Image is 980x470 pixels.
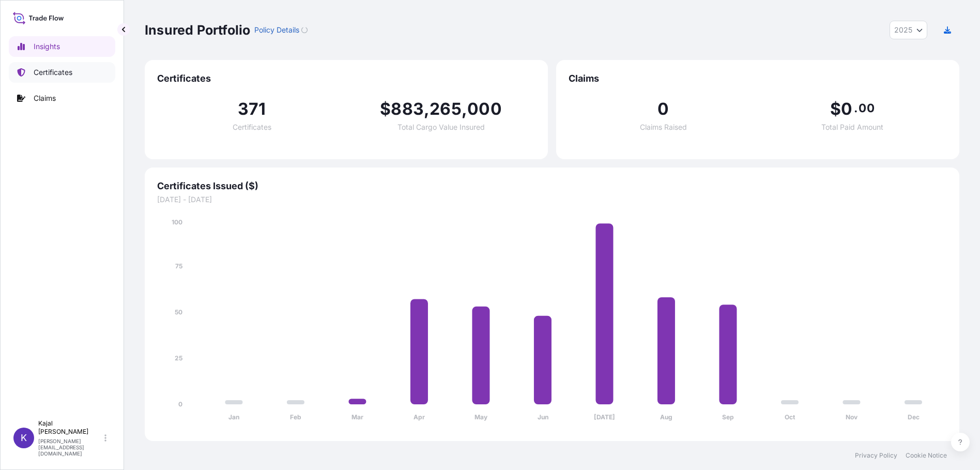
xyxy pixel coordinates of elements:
div: Loading [301,27,308,33]
tspan: 100 [172,218,182,226]
tspan: Jan [228,413,239,421]
tspan: 75 [175,262,182,270]
tspan: 25 [175,354,182,362]
span: Certificates [157,72,535,85]
span: Total Cargo Value Insured [397,124,485,131]
span: 2025 [894,25,912,35]
tspan: Sep [722,413,734,421]
tspan: May [474,413,488,421]
tspan: Feb [290,413,301,421]
p: Insured Portfolio [145,22,250,38]
tspan: Apr [414,413,425,421]
span: , [424,101,430,117]
a: Privacy Policy [855,451,897,460]
button: Year Selector [890,21,927,39]
span: K [21,433,27,443]
span: 371 [238,101,266,117]
span: Total Paid Amount [821,124,883,131]
tspan: Dec [908,413,920,421]
a: Certificates [9,62,115,83]
span: [DATE] - [DATE] [157,194,947,205]
span: 00 [859,104,874,112]
tspan: Nov [846,413,858,421]
tspan: Jun [538,413,548,421]
span: Certificates Issued ($) [157,180,947,192]
p: Kajal [PERSON_NAME] [38,419,102,436]
span: Certificates [233,124,271,131]
span: Claims Raised [640,124,687,131]
span: 000 [467,101,502,117]
p: [PERSON_NAME][EMAIL_ADDRESS][DOMAIN_NAME] [38,438,102,457]
a: Insights [9,36,115,57]
tspan: 50 [175,308,182,316]
span: 0 [841,101,852,117]
span: $ [830,101,841,117]
span: . [854,104,857,112]
p: Policy Details [254,25,299,35]
p: Insights [34,41,60,52]
p: Claims [34,93,56,103]
button: Loading [301,22,308,38]
tspan: Oct [785,413,795,421]
span: Claims [569,72,947,85]
span: , [462,101,467,117]
span: $ [380,101,391,117]
p: Certificates [34,67,72,78]
tspan: Aug [660,413,672,421]
span: 265 [430,101,462,117]
tspan: Mar [351,413,363,421]
tspan: 0 [178,400,182,408]
a: Claims [9,88,115,109]
span: 0 [657,101,669,117]
a: Cookie Notice [906,451,947,460]
tspan: [DATE] [594,413,615,421]
span: 883 [391,101,424,117]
